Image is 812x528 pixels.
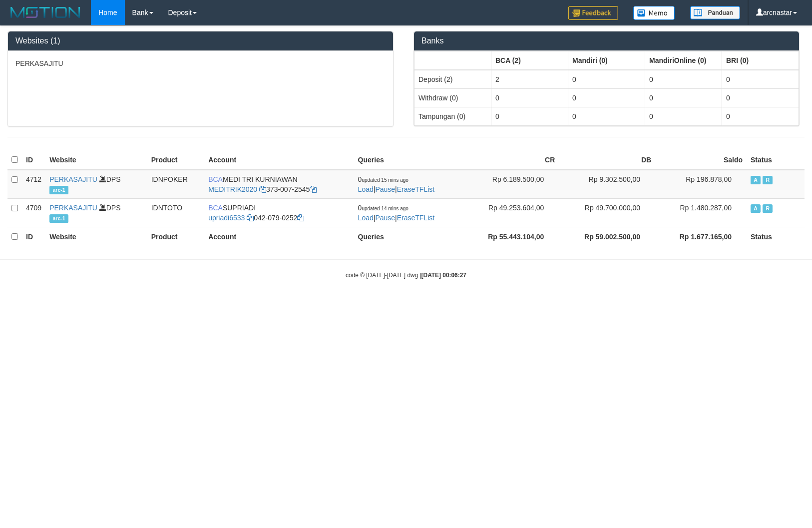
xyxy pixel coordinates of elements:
[559,150,655,170] th: DB
[358,175,408,183] span: 0
[655,170,747,199] td: Rp 196.878,00
[45,227,147,246] th: Website
[15,36,386,45] h3: Websites (1)
[463,227,559,246] th: Rp 55.443.104,00
[346,272,466,279] small: code © [DATE]-[DATE] dwg |
[358,175,435,193] span: | |
[645,88,722,107] td: 0
[690,6,740,19] img: panduan.png
[568,6,618,20] img: Feedback.jpg
[747,227,805,246] th: Status
[568,51,645,70] th: Group: activate to sort column ascending
[45,170,147,199] td: DPS
[204,150,354,170] th: Account
[45,150,147,170] th: Website
[655,150,747,170] th: Saldo
[722,51,799,70] th: Group: activate to sort column ascending
[208,185,257,193] a: MEDITRIK2020
[751,204,761,213] span: Active
[414,107,491,125] td: Tampungan (0)
[655,227,747,246] th: Rp 1.677.165,00
[655,198,747,227] td: Rp 1.480.287,00
[297,214,304,222] a: Copy 0420790252 to clipboard
[645,51,722,70] th: Group: activate to sort column ascending
[259,185,266,193] a: Copy MEDITRIK2020 to clipboard
[633,6,675,20] img: Button%20Memo.svg
[22,227,45,246] th: ID
[568,70,645,89] td: 0
[204,227,354,246] th: Account
[568,107,645,125] td: 0
[49,204,97,212] a: PERKASAJITU
[397,185,434,193] a: EraseTFList
[414,51,491,70] th: Group: activate to sort column ascending
[208,175,223,183] span: BCA
[559,170,655,199] td: Rp 9.302.500,00
[414,70,491,89] td: Deposit (2)
[763,204,773,213] span: Running
[559,198,655,227] td: Rp 49.700.000,00
[358,204,435,222] span: | |
[751,176,761,184] span: Active
[247,214,254,222] a: Copy upriadi6533 to clipboard
[491,51,568,70] th: Group: activate to sort column ascending
[362,177,408,183] span: updated 15 mins ago
[147,170,204,199] td: IDNPOKER
[722,88,799,107] td: 0
[421,36,792,45] h3: Banks
[375,214,395,222] a: Pause
[22,170,45,199] td: 4712
[49,175,97,183] a: PERKASAJITU
[354,150,463,170] th: Queries
[22,150,45,170] th: ID
[397,214,434,222] a: EraseTFList
[763,176,773,184] span: Running
[147,198,204,227] td: IDNTOTO
[362,206,408,211] span: updated 14 mins ago
[358,185,374,193] a: Load
[310,185,317,193] a: Copy 3730072545 to clipboard
[49,214,68,223] span: arc-1
[358,204,408,212] span: 0
[147,150,204,170] th: Product
[45,198,147,227] td: DPS
[15,58,386,68] p: PERKASAJITU
[22,198,45,227] td: 4709
[568,88,645,107] td: 0
[208,204,223,212] span: BCA
[747,150,805,170] th: Status
[414,88,491,107] td: Withdraw (0)
[7,5,83,20] img: MOTION_logo.png
[645,70,722,89] td: 0
[722,70,799,89] td: 0
[147,227,204,246] th: Product
[375,185,395,193] a: Pause
[208,214,245,222] a: upriadi6533
[722,107,799,125] td: 0
[421,272,466,279] strong: [DATE] 00:06:27
[204,198,354,227] td: SUPRIADI 042-079-0252
[559,227,655,246] th: Rp 59.002.500,00
[463,150,559,170] th: CR
[491,70,568,89] td: 2
[463,198,559,227] td: Rp 49.253.604,00
[49,186,68,194] span: arc-1
[204,170,354,199] td: MEDI TRI KURNIAWAN 373-007-2545
[491,88,568,107] td: 0
[463,170,559,199] td: Rp 6.189.500,00
[491,107,568,125] td: 0
[645,107,722,125] td: 0
[358,214,374,222] a: Load
[354,227,463,246] th: Queries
